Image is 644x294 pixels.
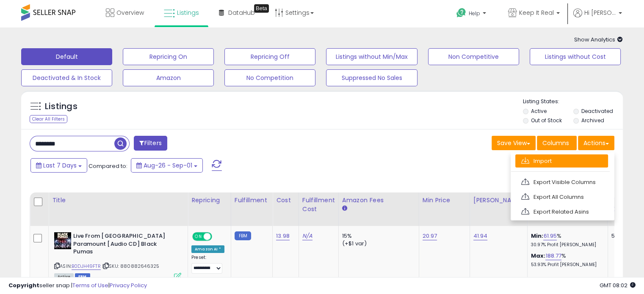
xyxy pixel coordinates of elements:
button: Filters [134,136,167,151]
div: seller snap | | [8,282,147,290]
div: [PERSON_NAME] [473,196,524,205]
div: % [531,252,601,268]
h5: Listings [45,101,77,113]
div: Fulfillment [235,196,269,205]
label: Deactivated [581,107,613,115]
img: 51B-eNcuHOL._SL40_.jpg [54,232,71,249]
div: (+$1 var) [342,240,412,247]
span: Overview [116,8,144,17]
span: 2025-09-9 08:02 GMT [600,281,636,289]
button: Listings without Min/Max [326,48,417,65]
b: Min: [531,232,544,240]
div: Amazon Fees [342,196,415,205]
small: FBM [235,231,251,240]
span: OFF [211,233,224,240]
span: Listings [177,8,199,17]
span: Hi [PERSON_NAME] [584,8,616,17]
div: Title [52,196,184,205]
a: Help [450,1,495,27]
span: | SKU: 880882646325 [102,263,159,269]
div: Amazon AI * [191,245,224,253]
button: Actions [578,136,614,150]
span: Aug-26 - Sep-01 [144,161,192,170]
div: Fulfillment Cost [302,196,335,214]
div: Min Price [423,196,466,205]
div: Tooltip anchor [254,4,269,13]
button: Deactivated & In Stock [21,69,112,86]
span: Compared to: [88,162,127,170]
th: The percentage added to the cost of goods (COGS) that forms the calculator for Min & Max prices. [527,192,608,226]
button: Amazon [123,69,214,86]
button: Suppressed No Sales [326,69,417,86]
a: Privacy Policy [110,281,147,289]
span: Last 7 Days [43,161,77,170]
span: All listings currently available for purchase on Amazon [54,273,74,280]
a: Export Related Asins [515,205,608,218]
div: Cost [276,196,295,205]
button: Default [21,48,112,65]
i: Get Help [456,8,467,18]
a: B0DJH49FTR [72,263,101,270]
strong: Copyright [8,281,39,289]
a: Export All Columns [515,190,608,203]
div: Preset: [191,255,224,274]
p: 53.93% Profit [PERSON_NAME] [531,262,601,268]
button: Columns [537,136,577,150]
button: No Competition [224,69,315,86]
a: 41.94 [473,232,488,240]
div: 5 [611,232,638,240]
span: ON [193,233,204,240]
a: Hi [PERSON_NAME] [573,8,622,27]
small: Amazon Fees. [342,205,347,212]
a: N/A [302,232,312,240]
span: FBM [75,273,90,280]
a: Export Visible Columns [515,176,608,189]
div: % [531,232,601,248]
button: Non Competitive [428,48,519,65]
a: 61.95 [543,232,557,240]
a: Terms of Use [72,281,108,289]
span: Keep It Real [519,8,554,17]
button: Repricing Off [224,48,315,65]
button: Save View [492,136,536,150]
div: Repricing [191,196,227,205]
p: 30.97% Profit [PERSON_NAME] [531,242,601,248]
label: Active [531,107,547,115]
button: Repricing On [123,48,214,65]
div: Clear All Filters [30,115,67,123]
span: DataHub [228,8,255,17]
button: Aug-26 - Sep-01 [131,158,203,173]
label: Archived [581,117,604,124]
label: Out of Stock [531,117,562,124]
a: 20.97 [423,232,437,240]
span: Columns [542,139,569,147]
b: Live From [GEOGRAPHIC_DATA] Paramount [Audio CD] Black Pumas [73,232,176,258]
span: Show Analytics [574,36,623,44]
p: Listing States: [523,98,623,106]
button: Last 7 Days [30,158,87,173]
a: Import [515,154,608,168]
span: Help [469,10,480,17]
button: Listings without Cost [530,48,621,65]
div: 15% [342,232,412,240]
a: 188.77 [545,252,561,260]
a: 13.98 [276,232,290,240]
b: Max: [531,252,546,260]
